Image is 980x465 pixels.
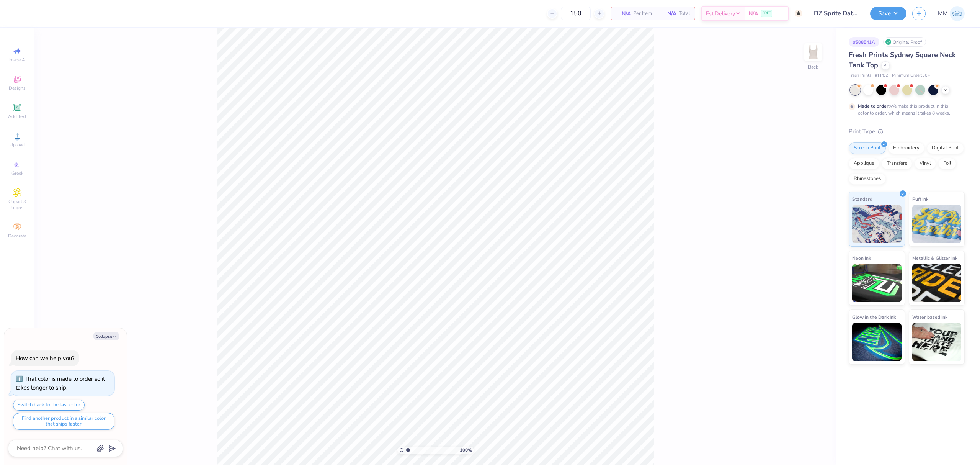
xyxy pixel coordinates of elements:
span: Designs [9,85,26,91]
span: Decorate [8,233,26,239]
button: Collapse [93,332,119,340]
img: Water based Ink [912,323,962,361]
span: Minimum Order: 50 + [892,72,930,79]
div: We make this product in this color to order, which means it takes 8 weeks. [858,103,952,116]
img: Neon Ink [852,264,902,302]
span: Neon Ink [852,254,871,262]
strong: Made to order: [858,103,890,109]
img: Puff Ink [912,205,962,243]
img: Standard [852,205,902,243]
div: Embroidery [888,142,924,154]
span: # FP82 [875,72,888,79]
span: Fresh Prints [849,72,871,79]
div: Digital Print [927,142,964,154]
span: N/A [616,10,631,18]
div: Rhinestones [849,173,886,185]
span: N/A [661,10,676,18]
span: Metallic & Glitter Ink [912,254,957,262]
span: Puff Ink [912,195,928,203]
span: Fresh Prints Sydney Square Neck Tank Top [849,50,956,70]
div: Print Type [849,127,965,136]
img: Glow in the Dark Ink [852,323,902,361]
span: Add Text [8,113,26,120]
div: Vinyl [915,158,936,169]
span: Standard [852,195,872,203]
span: Image AI [8,57,26,63]
button: Save [870,7,906,20]
span: Est. Delivery [706,10,735,18]
span: 100 % [460,447,472,454]
a: MM [938,6,965,21]
span: Greek [11,170,23,176]
span: Upload [10,142,25,148]
span: Per Item [633,10,652,18]
button: Find another product in a similar color that ships faster [13,413,114,430]
div: Applique [849,158,879,169]
span: N/A [749,10,758,18]
span: Clipart & logos [4,198,31,211]
div: # 508541A [849,37,879,47]
div: That color is made to order so it takes longer to ship. [16,375,105,391]
div: Original Proof [883,37,926,47]
input: – – [561,7,591,20]
span: Water based Ink [912,313,947,321]
span: MM [938,9,948,18]
img: Mariah Myssa Salurio [950,6,965,21]
div: Back [808,64,818,70]
div: Screen Print [849,142,886,154]
span: FREE [763,11,771,16]
button: Switch back to the last color [13,400,85,411]
input: Untitled Design [808,6,864,21]
div: Foil [938,158,956,169]
div: How can we help you? [16,354,75,362]
img: Metallic & Glitter Ink [912,264,962,302]
span: Glow in the Dark Ink [852,313,896,321]
span: Total [679,10,690,18]
div: Transfers [882,158,912,169]
img: Back [805,44,821,60]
